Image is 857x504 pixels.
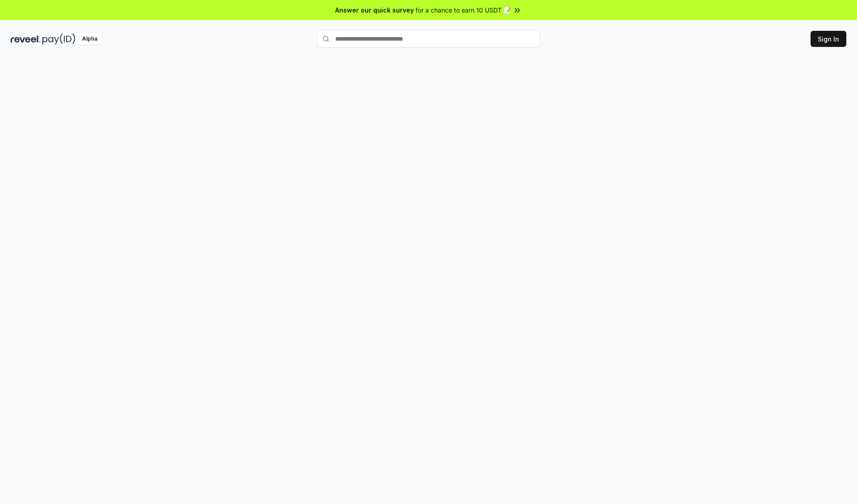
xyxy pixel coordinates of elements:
span: for a chance to earn 10 USDT 📝 [416,5,511,15]
span: Answer our quick survey [335,5,414,15]
button: Sign In [811,31,846,47]
img: reveel_dark [11,33,41,45]
div: Alpha [77,33,102,45]
img: pay_id [42,33,75,45]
